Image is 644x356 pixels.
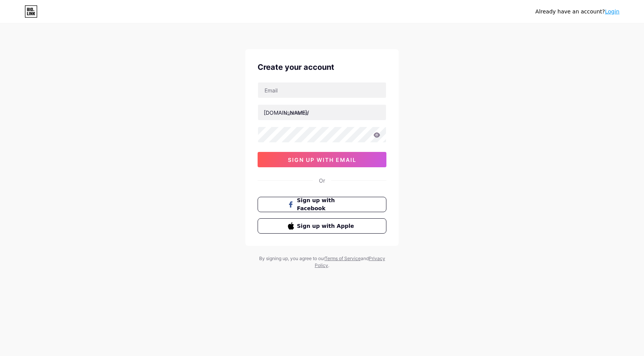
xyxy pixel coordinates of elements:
span: sign up with email [288,157,356,163]
div: By signing up, you agree to our and . [257,255,387,269]
div: [DOMAIN_NAME]/ [264,109,309,117]
input: username [258,105,386,120]
div: Already have an account? [536,8,619,16]
div: Create your account [258,61,386,73]
a: Login [605,8,619,15]
button: sign up with email [258,152,386,167]
input: Email [258,82,386,98]
a: Terms of Service [325,255,361,261]
button: Sign up with Facebook [258,197,386,212]
span: Sign up with Apple [297,222,356,230]
div: Or [319,176,325,185]
button: Sign up with Apple [258,218,386,234]
span: Sign up with Facebook [297,196,356,213]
